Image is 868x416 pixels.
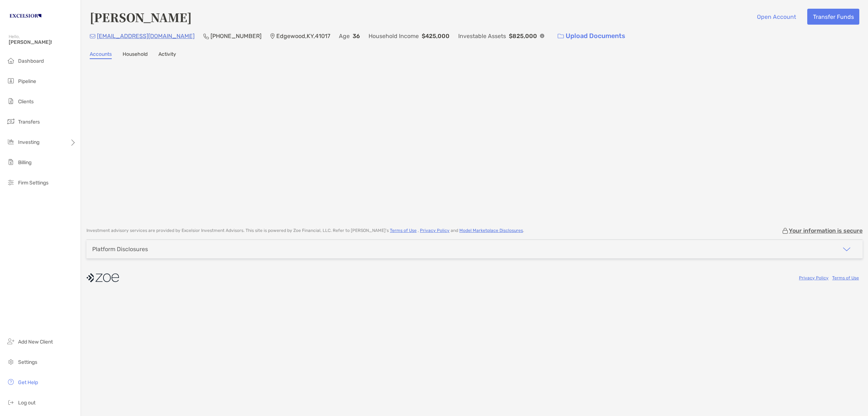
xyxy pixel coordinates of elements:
p: Household Income [369,32,419,41]
img: pipeline icon [7,76,15,85]
img: investing icon [7,137,15,146]
img: billing icon [7,158,15,166]
p: [EMAIL_ADDRESS][DOMAIN_NAME] [97,32,195,41]
span: Clients [18,99,34,105]
img: clients icon [7,97,15,105]
img: logout icon [7,398,15,407]
span: Log out [18,400,35,406]
p: [PHONE_NUMBER] [210,32,261,41]
span: Dashboard [18,58,44,64]
img: Info Icon [540,34,544,38]
span: Add New Client [18,339,53,345]
p: $425,000 [422,32,450,41]
p: $825,000 [509,32,537,41]
span: Pipeline [18,78,36,84]
span: Firm Settings [18,180,48,186]
img: icon arrow [842,245,851,254]
div: Platform Disclosures [92,246,148,253]
span: Billing [18,159,31,166]
img: Zoe Logo [9,3,42,29]
p: Investment advisory services are provided by Excelsior Investment Advisors . This site is powered... [86,228,524,233]
a: Accounts [90,51,112,59]
img: Phone Icon [203,33,209,39]
h4: [PERSON_NAME] [90,9,192,25]
img: dashboard icon [7,56,15,65]
img: Location Icon [270,33,275,39]
a: Terms of Use [390,228,417,233]
img: transfers icon [7,117,15,126]
img: firm-settings icon [7,178,15,187]
span: Get Help [18,379,38,386]
a: Model Marketplace Disclosures [459,228,523,233]
img: Email Icon [90,34,95,38]
img: get-help icon [7,378,15,386]
a: Privacy Policy [799,275,829,280]
p: Age [339,32,350,41]
a: Upload Documents [553,28,630,44]
a: Privacy Policy [420,228,450,233]
img: button icon [558,34,564,39]
img: add_new_client icon [7,337,15,346]
p: Your information is secure [789,227,863,234]
a: Household [123,51,148,59]
p: Investable Assets [458,32,506,41]
p: Edgewood , KY , 41017 [276,32,330,41]
span: Settings [18,359,37,365]
a: Terms of Use [832,275,859,280]
a: Activity [158,51,176,59]
span: Transfers [18,119,40,125]
button: Open Account [751,9,801,25]
p: 36 [353,32,360,41]
span: [PERSON_NAME]! [9,39,76,45]
button: Transfer Funds [807,9,859,25]
span: Investing [18,139,39,145]
img: settings icon [7,357,15,366]
img: company logo [86,270,119,286]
